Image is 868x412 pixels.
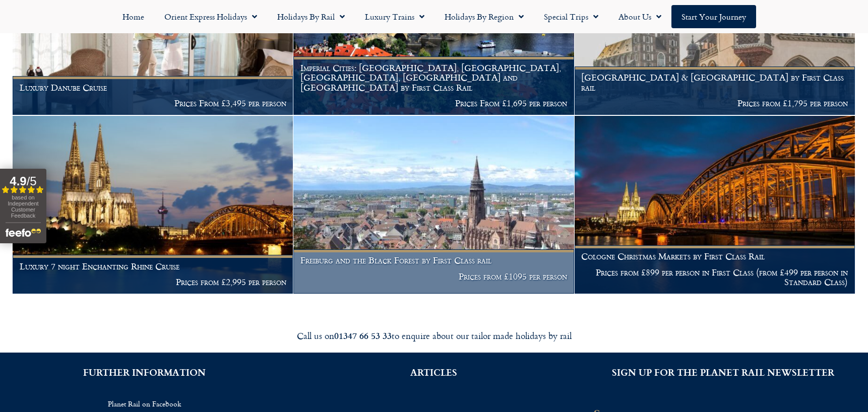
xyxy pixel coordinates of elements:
[608,5,671,28] a: About Us
[575,116,855,294] a: Cologne Christmas Markets by First Class Rail Prices from £899 per person in First Class (from £4...
[15,397,274,410] a: Planet Rail on Facebook
[334,329,392,342] strong: 01347 66 53 33
[152,330,716,341] div: Call us on to enquire about our tailor made holidays by rail
[581,98,848,108] p: Prices from £1,795 per person
[435,5,534,28] a: Holidays by Region
[355,5,435,28] a: Luxury Trains
[671,5,756,28] a: Start your Journey
[300,271,567,282] p: Prices from £1095 per person
[300,98,567,108] p: Prices From £1,695 per person
[300,255,567,265] h1: Freiburg and the Black Forest by First Class rail
[15,368,274,377] h2: FURTHER INFORMATION
[581,251,848,261] h1: Cologne Christmas Markets by First Class Rail
[300,63,567,93] h1: Imperial Cities: [GEOGRAPHIC_DATA], [GEOGRAPHIC_DATA], [GEOGRAPHIC_DATA], [GEOGRAPHIC_DATA] and [...
[20,277,286,287] p: Prices from £2,995 per person
[13,116,293,294] a: Luxury 7 night Enchanting Rhine Cruise Prices from £2,995 per person
[304,368,564,377] h2: ARTICLES
[293,116,574,294] a: Freiburg and the Black Forest by First Class rail Prices from £1095 per person
[581,73,848,92] h1: [GEOGRAPHIC_DATA] & [GEOGRAPHIC_DATA] by First Class rail
[534,5,608,28] a: Special Trips
[20,98,286,108] p: Prices From £3,495 per person
[594,368,853,377] h2: SIGN UP FOR THE PLANET RAIL NEWSLETTER
[112,5,154,28] a: Home
[5,5,863,28] nav: Menu
[20,261,286,271] h1: Luxury 7 night Enchanting Rhine Cruise
[267,5,355,28] a: Holidays by Rail
[20,83,286,93] h1: Luxury Danube Cruise
[154,5,267,28] a: Orient Express Holidays
[581,267,848,287] p: Prices from £899 per person in First Class (from £499 per person in Standard Class)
